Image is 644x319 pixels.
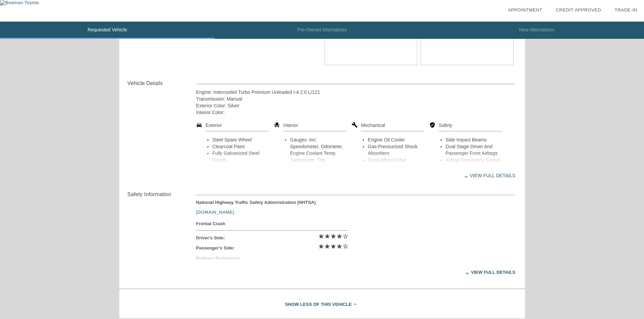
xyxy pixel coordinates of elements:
i: star [330,233,336,239]
div: Safety [429,122,502,129]
i: star [318,233,324,239]
div: Vehicle Details [127,79,196,87]
li: Gas-Pressurized Shock Absorbers [368,143,425,157]
li: Engine Oil Cooler [368,136,425,143]
img: ic_verified_user_black_24dp_2x.png [429,122,435,128]
li: Dual Stage Driver And Passenger Front Airbags [446,143,502,157]
div: View full details [196,264,516,281]
a: Trade-In [615,7,637,12]
i: star [324,233,330,239]
div: Exterior Color: Silver [196,102,516,109]
i: star [318,243,324,249]
a: Appointment [508,7,542,12]
li: Fully Galvanized Steel Panels [212,150,269,163]
img: ic_directions_car_black_24dp_2x.png [196,122,202,128]
div: View full details [196,166,516,185]
img: ic_event_seat_black_24dp_2x.png [274,122,280,128]
div: Interior Color: [196,109,516,116]
i: star [330,243,336,249]
i: star [336,233,342,239]
div: Frontal Crash [196,219,349,228]
i: star [336,243,342,249]
div: Mechanical [352,122,425,129]
li: Pre-Owned Alternatives [215,22,429,39]
li: Clearcoat Paint [212,143,269,150]
li: Side Impact Beams [446,136,502,143]
div: Driver's Side: [196,233,349,243]
div: Interior [274,122,347,129]
i: star [324,243,330,249]
div: Passenger's Side: [196,243,349,253]
img: ic_build_black_24dp_2x.png [352,122,358,128]
div: Exterior [196,122,269,129]
strong: Naitonal Highway Traffic Safety Administration (NHTSA) [196,200,316,205]
div: Engine: Intercooled Turbo Premium Unleaded I-4 2.0 L/121 [196,89,516,96]
li: Gauges -inc: Speedometer, Odometer, Engine Coolant Temp, Tachometer, Trip Odometer and Trip Computer [290,136,347,177]
li: Steel Spare Wheel [212,136,269,143]
div: Show Less of this Vehicle [119,291,525,318]
div: Safety Information [127,190,196,198]
div: Transmission: Manual [196,96,516,102]
i: star_border [342,233,349,239]
li: New Alternatives [429,22,644,39]
a: [DOMAIN_NAME] [196,210,234,215]
a: Credit Approved [556,7,601,12]
i: star_border [342,243,349,249]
